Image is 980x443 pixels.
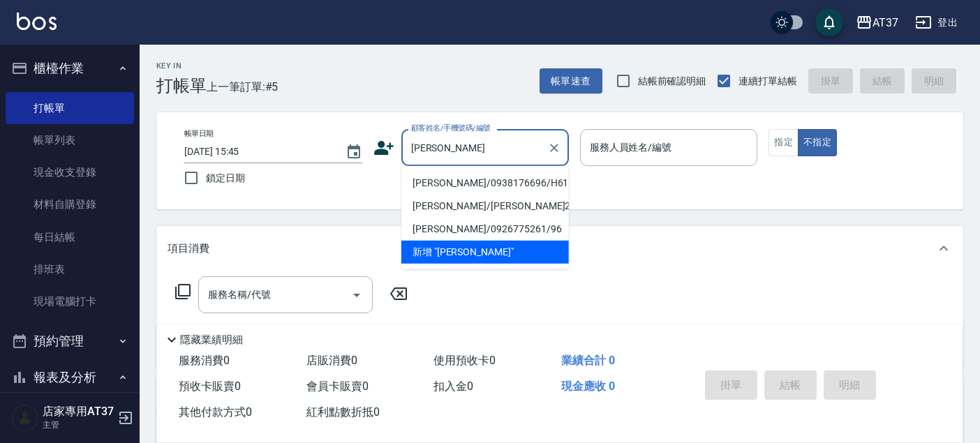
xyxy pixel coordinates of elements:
span: 上一筆訂單:#5 [207,78,279,96]
span: 結帳前確認明細 [638,74,706,89]
h2: Key In [156,61,207,70]
button: 登出 [910,10,963,36]
button: 指定 [769,129,799,156]
h3: 打帳單 [156,76,207,96]
span: 店販消費 0 [306,354,357,367]
a: 現金收支登錄 [6,156,134,188]
input: YYYY/MM/DD hh:mm [184,140,332,163]
button: Open [346,284,368,306]
a: 材料自購登錄 [6,188,134,220]
img: Logo [17,13,57,30]
img: Person [11,404,39,432]
button: 櫃檯作業 [6,50,134,87]
span: 扣入金 0 [433,380,473,393]
div: AT37 [873,14,898,31]
li: [PERSON_NAME]/0938176696/H616 [401,172,569,195]
a: 現場電腦打卡 [6,285,134,317]
button: 預約管理 [6,323,134,359]
a: 每日結帳 [6,221,134,253]
span: 現金應收 0 [561,380,615,393]
li: 新增 "[PERSON_NAME]" [401,241,569,264]
span: 鎖定日期 [206,171,245,186]
a: 打帳單 [6,92,134,124]
button: 帳單速查 [540,68,602,94]
button: 不指定 [798,129,837,156]
button: AT37 [850,8,904,37]
label: 帳單日期 [184,128,214,139]
span: 使用預收卡 0 [433,354,496,367]
span: 紅利點數折抵 0 [306,405,380,419]
button: 報表及分析 [6,359,134,396]
div: 項目消費 [156,226,963,271]
li: [PERSON_NAME]/0926775261/96 [401,218,569,241]
span: 會員卡販賣 0 [306,380,369,393]
span: 服務消費 0 [179,354,230,367]
a: 排班表 [6,253,134,285]
span: 連續打單結帳 [738,74,797,89]
button: save [815,8,843,36]
button: Clear [544,138,564,158]
p: 隱藏業績明細 [180,333,243,347]
li: [PERSON_NAME]/[PERSON_NAME]2086/2086 [401,195,569,218]
label: 顧客姓名/手機號碼/編號 [411,123,491,133]
a: 帳單列表 [6,124,134,156]
span: 其他付款方式 0 [179,405,252,419]
p: 項目消費 [168,241,209,256]
p: 主管 [43,419,114,431]
span: 預收卡販賣 0 [179,380,241,393]
button: Choose date, selected date is 2025-08-17 [337,135,371,169]
h5: 店家專用AT37 [43,405,114,419]
span: 業績合計 0 [561,354,615,367]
